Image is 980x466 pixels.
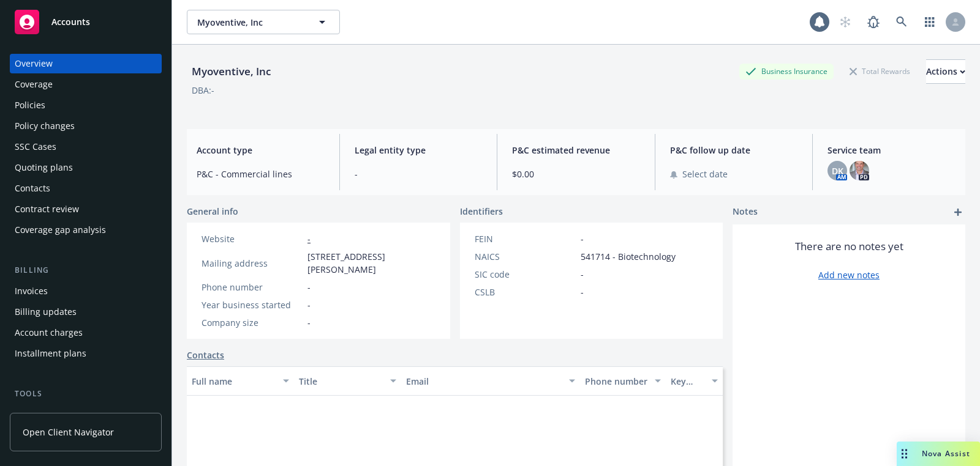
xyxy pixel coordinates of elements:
[581,250,676,263] span: 541714 - Biotechnology
[355,144,483,157] span: Legal entity type
[926,60,965,83] div: Actions
[670,144,798,157] span: P&C follow up date
[15,158,73,177] div: Quoting plans
[15,344,86,363] div: Installment plans
[307,298,311,311] span: -
[187,64,276,80] div: Myoventive, Inc
[10,179,162,198] a: Contacts
[15,75,53,94] div: Coverage
[15,179,50,198] div: Contacts
[512,168,640,180] span: $0.00
[827,144,956,157] span: Service team
[10,158,162,177] a: Quoting plans
[15,281,48,301] div: Invoices
[918,10,942,34] a: Switch app
[10,116,162,136] a: Policy changes
[581,232,584,245] span: -
[51,17,90,27] span: Accounts
[307,316,311,329] span: -
[475,250,576,263] div: NAICS
[10,264,162,276] div: Billing
[197,144,325,157] span: Account type
[475,268,576,281] div: SIC code
[202,257,303,270] div: Mailing address
[10,95,162,115] a: Policies
[202,298,303,311] div: Year business started
[733,205,758,220] span: Notes
[951,205,965,220] a: add
[355,168,483,180] span: -
[666,366,723,396] button: Key contact
[832,165,843,177] span: DK
[818,268,880,281] a: Add new notes
[682,168,728,180] span: Select date
[926,59,965,84] button: Actions
[897,442,912,466] div: Drag to move
[889,10,914,34] a: Search
[512,144,640,157] span: P&C estimated revenue
[10,137,162,157] a: SSC Cases
[202,281,303,294] div: Phone number
[202,316,303,329] div: Company size
[795,239,903,254] span: There are no notes yet
[739,64,834,79] div: Business Insurance
[15,54,53,73] div: Overview
[15,137,56,157] div: SSC Cases
[197,168,325,180] span: P&C - Commercial lines
[187,205,238,218] span: General info
[581,268,584,281] span: -
[15,302,77,322] div: Billing updates
[10,199,162,219] a: Contract review
[10,323,162,342] a: Account charges
[15,220,106,240] div: Coverage gap analysis
[307,281,311,294] span: -
[475,232,576,245] div: FEIN
[580,366,666,396] button: Phone number
[833,10,858,34] a: Start snowing
[187,10,340,34] button: Myoventive, Inc
[10,54,162,73] a: Overview
[10,220,162,240] a: Coverage gap analysis
[475,286,576,298] div: CSLB
[460,205,503,218] span: Identifiers
[10,388,162,400] div: Tools
[294,366,401,396] button: Title
[15,323,83,342] div: Account charges
[10,281,162,301] a: Invoices
[10,5,162,39] a: Accounts
[299,375,383,388] div: Title
[307,233,311,245] a: -
[843,64,916,79] div: Total Rewards
[192,84,214,97] div: DBA: -
[922,448,970,459] span: Nova Assist
[307,250,435,276] span: [STREET_ADDRESS][PERSON_NAME]
[197,16,303,29] span: Myoventive, Inc
[15,199,79,219] div: Contract review
[15,116,75,136] div: Policy changes
[10,75,162,94] a: Coverage
[192,375,276,388] div: Full name
[23,426,114,438] span: Open Client Navigator
[897,442,980,466] button: Nova Assist
[850,161,869,180] img: photo
[10,302,162,322] a: Billing updates
[401,366,580,396] button: Email
[187,366,294,396] button: Full name
[581,286,584,298] span: -
[202,232,303,245] div: Website
[15,95,45,115] div: Policies
[187,349,224,361] a: Contacts
[671,375,704,388] div: Key contact
[585,375,647,388] div: Phone number
[10,344,162,363] a: Installment plans
[861,10,886,34] a: Report a Bug
[406,375,562,388] div: Email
